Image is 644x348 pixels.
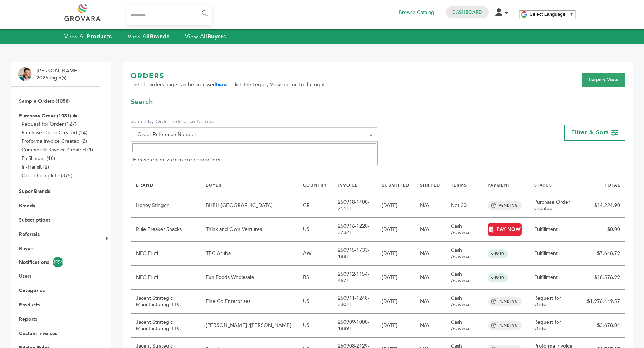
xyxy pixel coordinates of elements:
span: PAID [488,249,508,258]
td: N/A [415,218,445,242]
td: 250909-1000-18891 [332,314,376,338]
a: PAY NOW [488,223,522,236]
a: TERMS [451,182,467,188]
td: N/A [415,242,445,266]
a: Super Brands [19,188,50,195]
h1: ORDERS [131,71,326,81]
a: STATUS [534,182,552,188]
td: N/A [415,266,445,290]
td: [DATE] [376,266,415,290]
a: COUNTRY [303,182,327,188]
a: Sample Orders (1058) [19,98,70,105]
a: View AllProducts [64,33,112,40]
a: Brands [19,202,35,209]
a: Categories [19,287,45,294]
td: [DATE] [376,314,415,338]
span: Order Reference Number [135,130,374,140]
a: TOTAL [605,182,620,188]
td: $0.00 [582,218,625,242]
a: Subscriptions [19,217,50,223]
a: Proforma Invoice Created (2) [21,138,87,145]
td: [DATE] [376,218,415,242]
a: Commercial Invoice Created (1) [21,146,93,153]
td: $1,976,449.57 [582,290,625,314]
td: US [298,290,332,314]
li: [PERSON_NAME] - 2025 login(s) [36,67,84,81]
td: NFC Fruti [131,242,200,266]
td: Jacent Strategic Manufacturing, LLC [131,290,200,314]
td: [DATE] [376,194,415,218]
td: N/A [415,314,445,338]
a: Request for Order (127) [21,121,77,127]
span: PENDING [488,297,522,306]
a: Referrals [19,231,40,238]
td: [DATE] [376,290,415,314]
span: The old orders page can be accessed or click the Legacy View button to the right. [131,81,326,88]
td: BS [298,266,332,290]
td: 250915-1733-1881 [332,242,376,266]
td: Cash Advance [445,290,483,314]
a: BUYER [206,182,222,188]
td: Cash Advance [445,314,483,338]
a: BRAND [136,182,153,188]
td: US [298,314,332,338]
td: Purchase Order Created [529,194,582,218]
a: Dashboard [452,9,482,15]
td: Fulfillment [529,218,582,242]
td: N/A [415,194,445,218]
td: NFC Fruti [131,266,200,290]
td: Honey Stinger [131,194,200,218]
td: Fulfillment [529,242,582,266]
a: PAYMENT [488,182,511,188]
td: 250916-1220-37321 [332,218,376,242]
td: 250912-1154-4671 [332,266,376,290]
span: PENDING [488,201,522,210]
td: Fun Foods Wholesale [200,266,298,290]
td: Net 30 [445,194,483,218]
a: INVOICE [338,182,358,188]
a: SHIPPED [420,182,440,188]
label: Search by Order Reference Number [131,118,378,125]
a: Notifications4954 [19,257,92,267]
td: Rule Breaker Snacks [131,218,200,242]
td: N/A [415,290,445,314]
td: $14,224.90 [582,194,625,218]
td: $3,678.04 [582,314,625,338]
strong: Products [87,33,112,40]
span: Filter & Sort [571,129,609,136]
td: Think and Own Ventures [200,218,298,242]
td: [DATE] [376,242,415,266]
strong: Buyers [208,33,226,40]
a: Select Language​ [530,11,574,17]
td: 250911-1248-33011 [332,290,376,314]
span: ​ [567,11,567,17]
a: Browse Catalog [399,9,434,16]
td: BHBH [GEOGRAPHIC_DATA] [200,194,298,218]
span: Search [131,97,153,107]
td: US [298,218,332,242]
td: Request for Order [529,314,582,338]
a: View AllBrands [128,33,170,40]
span: PENDING [488,321,522,330]
a: SUBMITTED [382,182,409,188]
a: Products [19,301,40,308]
td: Request for Order [529,290,582,314]
td: 250918-1400-21111 [332,194,376,218]
input: Search [132,143,376,152]
li: Please enter 2 or more characters [131,154,378,166]
td: AW [298,242,332,266]
a: Legacy View [582,73,625,87]
a: Buyers [19,245,34,252]
a: here [216,81,226,88]
a: Custom Invoices [19,330,57,337]
span: ▼ [569,11,574,17]
a: Purchase Order (1031) [19,112,71,119]
a: In-Transit (2) [21,164,49,170]
td: $7,648.79 [582,242,625,266]
span: 4954 [53,257,63,267]
td: Cash Advance [445,242,483,266]
span: Select Language [530,11,565,17]
strong: Brands [150,33,169,40]
span: Order Reference Number [131,127,378,142]
td: Cash Advance [445,266,483,290]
